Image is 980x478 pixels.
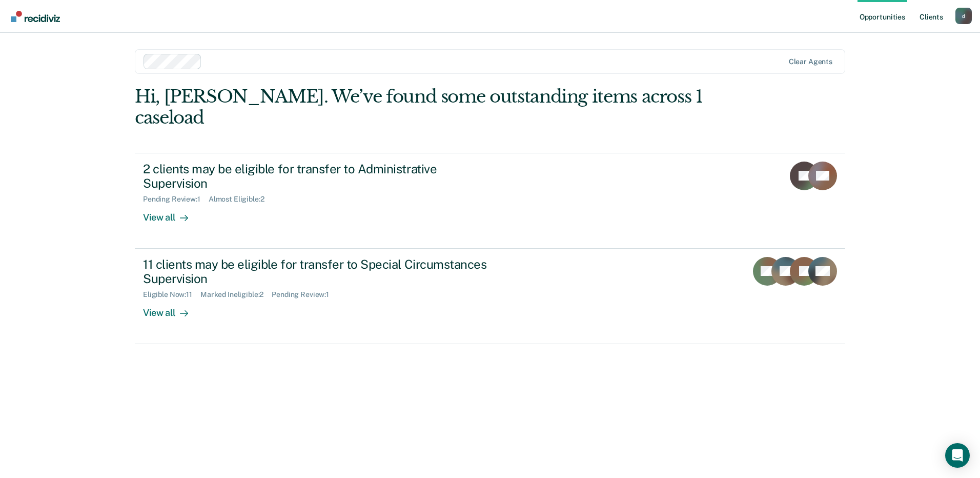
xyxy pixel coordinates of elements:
[200,290,272,299] div: Marked Ineligible : 2
[143,195,209,204] div: Pending Review : 1
[11,11,60,22] img: Recidiviz
[143,290,200,299] div: Eligible Now : 11
[143,299,200,319] div: View all
[143,257,503,287] div: 11 clients may be eligible for transfer to Special Circumstances Supervision
[945,443,970,468] div: Open Intercom Messenger
[955,8,972,24] div: d
[789,57,832,66] div: Clear agents
[143,162,503,191] div: 2 clients may be eligible for transfer to Administrative Supervision
[135,86,703,128] div: Hi, [PERSON_NAME]. We’ve found some outstanding items across 1 caseload
[272,290,337,299] div: Pending Review : 1
[209,195,273,204] div: Almost Eligible : 2
[135,249,845,344] a: 11 clients may be eligible for transfer to Special Circumstances SupervisionEligible Now:11Marked...
[135,153,845,249] a: 2 clients may be eligible for transfer to Administrative SupervisionPending Review:1Almost Eligib...
[143,204,200,224] div: View all
[955,8,972,24] button: Profile dropdown button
